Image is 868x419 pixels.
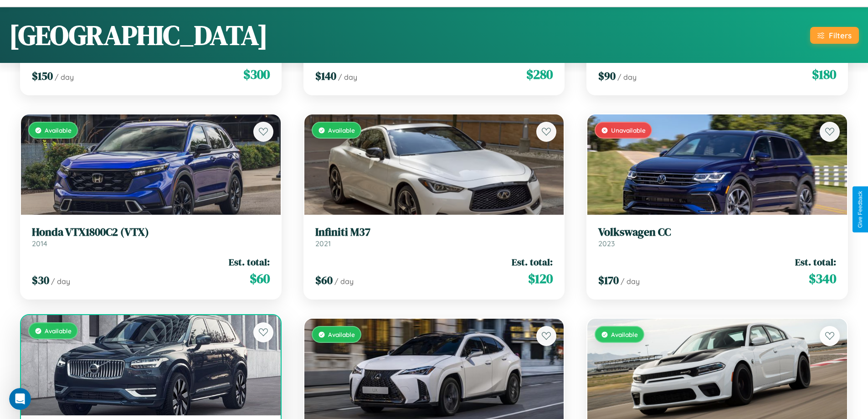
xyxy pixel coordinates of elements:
span: $ 140 [315,68,336,83]
h1: [GEOGRAPHIC_DATA] [9,16,268,54]
span: Unavailable [611,126,646,134]
span: / day [55,72,74,82]
span: Est. total: [229,255,270,269]
span: Available [328,331,355,338]
a: Infiniti M372021 [315,226,553,248]
button: Filters [810,27,859,44]
span: / day [338,72,357,82]
span: $ 120 [528,269,553,288]
span: 2021 [315,239,331,248]
span: $ 30 [32,273,49,288]
h3: Volkswagen CC [598,226,836,239]
span: Available [328,126,355,134]
span: Available [45,327,72,335]
span: / day [51,277,70,286]
span: $ 90 [598,68,616,83]
a: Volkswagen CC2023 [598,226,836,248]
h3: Infiniti M37 [315,226,553,239]
iframe: Intercom live chat [9,388,31,410]
span: $ 150 [32,68,53,83]
span: / day [334,277,354,286]
span: $ 180 [812,65,836,83]
span: / day [617,72,637,82]
a: Honda VTX1800C2 (VTX)2014 [32,226,270,248]
span: 2023 [598,239,615,248]
span: $ 300 [243,65,270,83]
h3: Honda VTX1800C2 (VTX) [32,226,270,239]
span: Est. total: [512,255,553,269]
span: / day [621,277,640,286]
span: $ 60 [315,273,333,288]
span: Est. total: [795,255,836,269]
span: $ 280 [526,65,553,83]
span: $ 60 [250,269,270,288]
span: $ 170 [598,273,619,288]
div: Give Feedback [857,191,863,228]
span: Available [45,126,72,134]
div: Filters [829,31,852,40]
span: 2014 [32,239,47,248]
span: Available [611,331,638,338]
span: $ 340 [809,269,836,288]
